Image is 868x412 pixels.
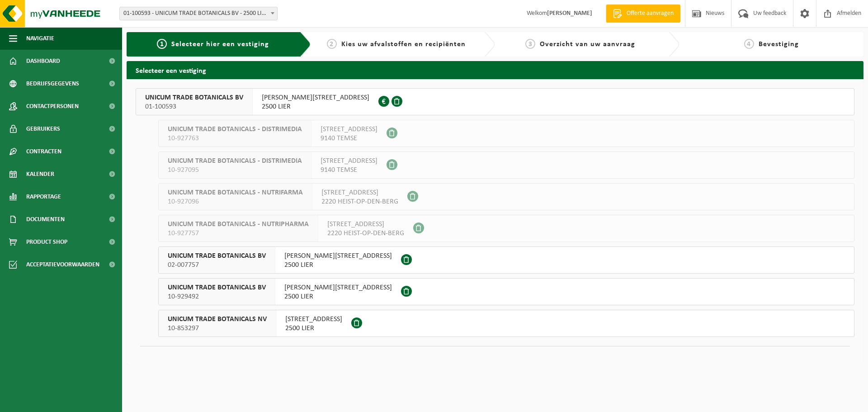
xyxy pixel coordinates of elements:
span: [STREET_ADDRESS] [327,220,404,229]
span: 10-927763 [168,134,302,143]
span: 4 [744,39,754,49]
span: 02-007757 [168,260,266,270]
span: 10-853297 [168,324,267,333]
span: Bevestiging [759,41,799,48]
span: [PERSON_NAME][STREET_ADDRESS] [284,283,392,292]
span: 1 [157,39,167,49]
span: Dashboard [26,50,60,72]
span: 01-100593 [145,102,243,111]
span: UNICUM TRADE BOTANICALS - NUTRIPHARMA [168,220,309,229]
span: Rapportage [26,185,61,208]
span: UNICUM TRADE BOTANICALS BV [145,93,243,102]
span: 2500 LIER [284,292,392,301]
span: Offerte aanvragen [624,9,676,18]
span: 10-927095 [168,166,302,175]
span: [STREET_ADDRESS] [321,156,377,166]
span: 10-929492 [168,292,266,301]
span: UNICUM TRADE BOTANICALS BV [168,251,266,260]
span: [PERSON_NAME][STREET_ADDRESS] [262,93,369,102]
span: Contactpersonen [26,95,79,118]
span: Navigatie [26,27,54,50]
span: 2500 LIER [262,102,369,111]
span: UNICUM TRADE BOTANICALS - DISTRIMEDIA [168,156,302,166]
span: [PERSON_NAME][STREET_ADDRESS] [284,251,392,260]
span: 10-927096 [168,197,303,206]
span: UNICUM TRADE BOTANICALS - NUTRIFARMA [168,188,303,197]
span: Kies uw afvalstoffen en recipiënten [341,41,466,48]
span: 2500 LIER [285,324,342,333]
h2: Selecteer een vestiging [127,61,863,79]
span: 9140 TEMSE [321,134,377,143]
span: [STREET_ADDRESS] [321,188,398,197]
span: Contracten [26,140,61,163]
span: 2220 HEIST-OP-DEN-BERG [321,197,398,206]
span: 10-927757 [168,229,309,238]
span: Acceptatievoorwaarden [26,253,99,276]
span: UNICUM TRADE BOTANICALS BV [168,283,266,292]
span: 01-100593 - UNICUM TRADE BOTANICALS BV - 2500 LIER, JOSEPH VAN INSTRAAT 21 [120,7,277,20]
span: Gebruikers [26,118,60,140]
span: 3 [525,39,535,49]
button: UNICUM TRADE BOTANICALS NV 10-853297 [STREET_ADDRESS]2500 LIER [158,310,854,337]
span: 2220 HEIST-OP-DEN-BERG [327,229,404,238]
button: UNICUM TRADE BOTANICALS BV 10-929492 [PERSON_NAME][STREET_ADDRESS]2500 LIER [158,278,854,305]
a: Offerte aanvragen [606,5,680,23]
span: 01-100593 - UNICUM TRADE BOTANICALS BV - 2500 LIER, JOSEPH VAN INSTRAAT 21 [119,7,278,20]
strong: [PERSON_NAME] [547,10,592,17]
span: [STREET_ADDRESS] [321,125,377,134]
span: UNICUM TRADE BOTANICALS - DISTRIMEDIA [168,125,302,134]
span: Documenten [26,208,65,231]
span: Product Shop [26,231,67,253]
span: 2 [327,39,337,49]
button: UNICUM TRADE BOTANICALS BV 01-100593 [PERSON_NAME][STREET_ADDRESS]2500 LIER [136,88,854,115]
span: Bedrijfsgegevens [26,72,79,95]
span: Selecteer hier een vestiging [171,41,269,48]
span: Overzicht van uw aanvraag [540,41,635,48]
span: Kalender [26,163,54,185]
button: UNICUM TRADE BOTANICALS BV 02-007757 [PERSON_NAME][STREET_ADDRESS]2500 LIER [158,246,854,274]
span: [STREET_ADDRESS] [285,315,342,324]
span: 2500 LIER [284,260,392,270]
span: UNICUM TRADE BOTANICALS NV [168,315,267,324]
span: 9140 TEMSE [321,166,377,175]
